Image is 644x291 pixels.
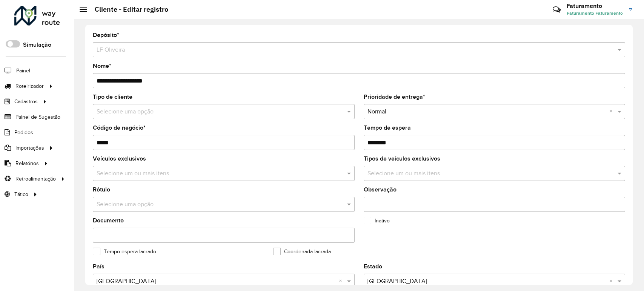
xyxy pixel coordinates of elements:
label: Rótulo [93,185,110,194]
label: Inativo [364,217,390,225]
label: Tipo de cliente [93,92,132,101]
span: Clear all [609,277,616,286]
label: Simulação [23,40,51,49]
label: Documento [93,216,124,225]
label: Código de negócio [93,123,146,132]
h2: Cliente - Editar registro [87,5,168,14]
span: Faturamento Faturamento [567,10,623,17]
label: Observação [364,185,397,194]
label: Tipos de veículos exclusivos [364,154,440,163]
span: Clear all [609,107,616,116]
label: Coordenada lacrada [273,248,331,256]
label: País [93,262,105,271]
span: Pedidos [14,129,33,136]
span: Painel de Sugestão [15,113,60,121]
span: Relatórios [15,159,39,167]
a: Contato Rápido [549,2,565,18]
label: Nome [93,61,111,70]
span: Tático [14,190,28,198]
span: Roteirizador [15,82,44,90]
span: Importações [15,144,44,152]
label: Tempo de espera [364,123,411,132]
span: Cadastros [14,98,38,106]
h3: Faturamento [567,2,623,9]
span: Retroalimentação [15,175,56,183]
label: Veículos exclusivos [93,154,146,163]
label: Depósito [93,31,119,40]
label: Prioridade de entrega [364,92,425,101]
span: Painel [16,67,30,75]
label: Estado [364,262,382,271]
span: Clear all [339,277,345,286]
label: Tempo espera lacrado [93,248,156,256]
